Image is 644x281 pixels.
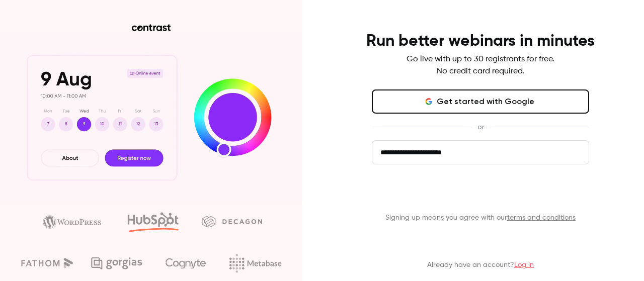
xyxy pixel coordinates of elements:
[514,261,534,268] a: Log in
[472,122,489,132] span: or
[372,213,589,223] p: Signing up means you agree with our
[427,260,534,270] p: Already have an account?
[366,31,595,51] h4: Run better webinars in minutes
[372,89,589,114] button: Get started with Google
[407,53,554,77] p: Go live with up to 30 registrants for free. No credit card required.
[372,180,589,205] button: Get started
[202,216,262,227] img: decagon
[507,214,576,221] a: terms and conditions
